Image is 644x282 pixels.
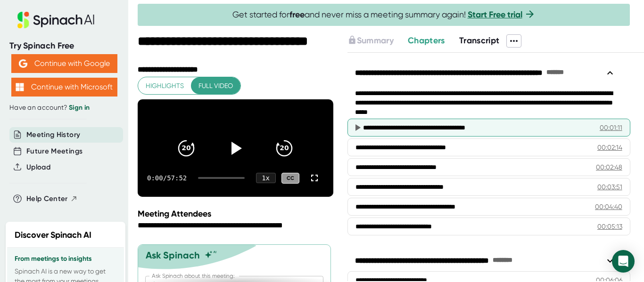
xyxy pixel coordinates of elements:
[597,143,622,152] div: 00:02:14
[26,162,50,173] button: Upload
[459,35,500,46] span: Transcript
[11,78,117,97] button: Continue with Microsoft
[26,193,78,204] button: Help Center
[69,104,90,112] a: Sign in
[256,173,276,183] div: 1 x
[19,59,27,68] img: Aehbyd4JwY73AAAAAElFTkSuQmCC
[147,174,187,182] div: 0:00 / 57:52
[198,80,233,92] span: Full video
[9,104,119,112] div: Have an account?
[232,9,536,20] span: Get started for and never miss a meeting summary again!
[26,146,83,157] button: Future Meetings
[15,255,116,263] h3: From meetings to insights
[138,77,191,95] button: Highlights
[146,80,184,92] span: Highlights
[597,222,622,231] div: 00:05:13
[595,202,622,211] div: 00:04:40
[26,129,80,140] button: Meeting History
[15,229,91,242] h2: Discover Spinach AI
[468,9,522,20] a: Start Free trial
[146,250,200,261] div: Ask Spinach
[357,35,394,46] span: Summary
[459,34,500,47] button: Transcript
[596,162,622,172] div: 00:02:48
[138,209,336,219] div: Meeting Attendees
[191,77,240,95] button: Full video
[347,34,394,47] button: Summary
[612,250,635,273] div: Open Intercom Messenger
[347,34,408,48] div: Upgrade to access
[600,123,622,132] div: 00:01:11
[9,40,119,51] div: Try Spinach Free
[11,54,117,73] button: Continue with Google
[408,35,445,46] span: Chapters
[281,173,299,184] div: CC
[289,9,305,20] b: free
[26,193,68,204] span: Help Center
[597,182,622,192] div: 00:03:51
[408,34,445,47] button: Chapters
